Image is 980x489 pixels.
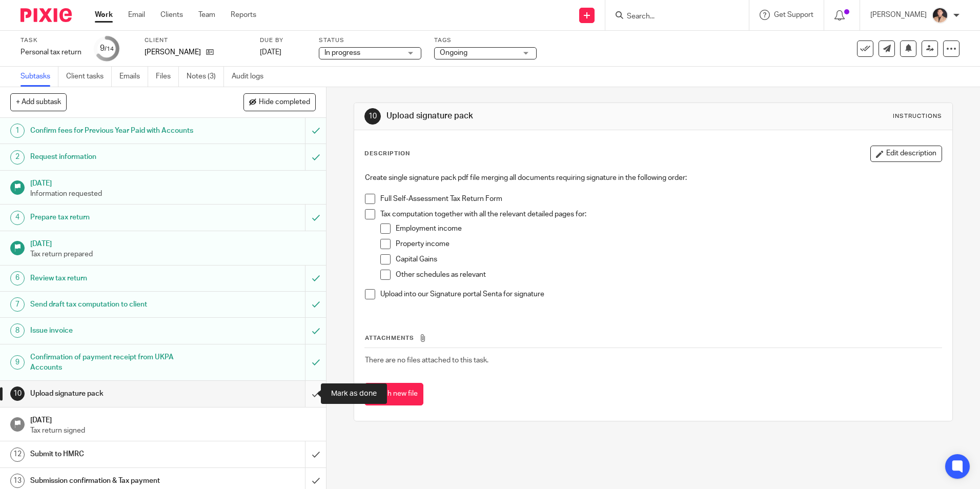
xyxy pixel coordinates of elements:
label: Task [21,36,81,45]
p: Upload into our Signature portal Senta for signature [380,289,941,299]
input: Search [626,12,718,22]
a: Clients [160,10,183,20]
h1: Send draft tax computation to client [30,297,207,312]
a: Client tasks [66,67,112,87]
p: [PERSON_NAME] [870,10,927,20]
span: There are no files attached to this task. [365,357,488,364]
h1: Upload signature pack [386,111,675,121]
a: Notes (3) [187,67,224,87]
div: Personal tax return [21,47,81,57]
span: Attachments [365,335,414,341]
div: 10 [364,108,381,125]
p: Tax return signed [30,425,316,436]
span: Get Support [774,11,813,18]
h1: [DATE] [30,413,316,425]
img: Nikhil%20(2).jpg [932,7,948,24]
p: Employment income [396,223,941,234]
p: Full Self-Assessment Tax Return Form [380,194,941,204]
span: In progress [324,49,360,56]
div: 6 [10,271,25,286]
h1: Confirmation of payment receipt from UKPA Accounts [30,350,207,376]
a: Work [95,10,113,20]
a: Audit logs [232,67,271,87]
p: Create single signature pack pdf file merging all documents requiring signature in the following ... [365,173,941,183]
p: Other schedules as relevant [396,270,941,280]
img: Pixie [21,8,72,22]
h1: Upload signature pack [30,386,207,401]
p: Information requested [30,189,316,199]
label: Client [145,36,247,45]
h1: Submission confirmation & Tax payment [30,473,207,488]
div: 12 [10,447,25,462]
p: [PERSON_NAME] [145,47,201,57]
h1: Issue invoice [30,323,207,338]
div: 2 [10,150,25,165]
small: /14 [105,46,114,52]
label: Due by [260,36,306,45]
div: Instructions [893,112,942,120]
div: 7 [10,297,25,312]
a: Team [198,10,215,20]
p: Property income [396,239,941,249]
div: 4 [10,211,25,225]
a: Subtasks [21,67,58,87]
div: 8 [10,323,25,338]
h1: Submit to HMRC [30,446,207,462]
div: 9 [10,355,25,370]
span: [DATE] [260,49,281,56]
span: Hide completed [259,98,310,107]
button: Edit description [870,146,942,162]
h1: [DATE] [30,236,316,249]
a: Files [156,67,179,87]
h1: Confirm fees for Previous Year Paid with Accounts [30,123,207,138]
p: Tax return prepared [30,249,316,259]
h1: Prepare tax return [30,210,207,225]
button: Attach new file [364,383,423,406]
p: Description [364,150,410,158]
button: + Add subtask [10,93,67,111]
h1: Review tax return [30,271,207,286]
div: 9 [100,43,114,54]
div: 1 [10,124,25,138]
a: Reports [231,10,256,20]
h1: Request information [30,149,207,165]
div: 13 [10,474,25,488]
a: Emails [119,67,148,87]
p: Capital Gains [396,254,941,264]
label: Tags [434,36,537,45]
h1: [DATE] [30,176,316,189]
span: Ongoing [440,49,467,56]
div: 10 [10,386,25,401]
a: Email [128,10,145,20]
button: Hide completed [243,93,316,111]
p: Tax computation together with all the relevant detailed pages for: [380,209,941,219]
label: Status [319,36,421,45]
